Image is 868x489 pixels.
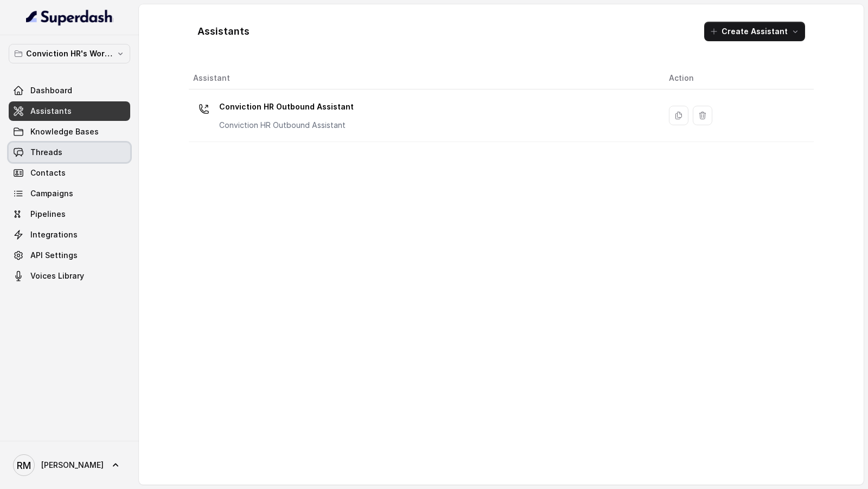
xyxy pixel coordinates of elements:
[30,250,78,261] span: API Settings
[9,184,130,203] a: Campaigns
[26,47,113,60] p: Conviction HR's Workspace
[9,266,130,286] a: Voices Library
[660,67,814,89] th: Action
[197,23,250,40] h1: Assistants
[30,229,78,240] span: Integrations
[30,209,66,220] span: Pipelines
[219,120,354,131] p: Conviction HR Outbound Assistant
[30,106,72,117] span: Assistants
[30,188,73,199] span: Campaigns
[30,126,99,137] span: Knowledge Bases
[30,271,84,281] span: Voices Library
[9,246,130,265] a: API Settings
[41,460,104,471] span: [PERSON_NAME]
[9,122,130,141] a: Knowledge Bases
[219,98,354,115] p: Conviction HR Outbound Assistant
[17,460,31,471] text: RM
[30,168,66,178] span: Contacts
[30,85,72,96] span: Dashboard
[704,22,805,41] button: Create Assistant
[9,163,130,183] a: Contacts
[9,204,130,224] a: Pipelines
[9,143,130,162] a: Threads
[9,225,130,244] a: Integrations
[30,147,62,158] span: Threads
[9,450,130,480] a: [PERSON_NAME]
[9,81,130,100] a: Dashboard
[9,101,130,121] a: Assistants
[9,44,130,63] button: Conviction HR's Workspace
[26,9,113,26] img: light.svg
[189,67,660,89] th: Assistant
